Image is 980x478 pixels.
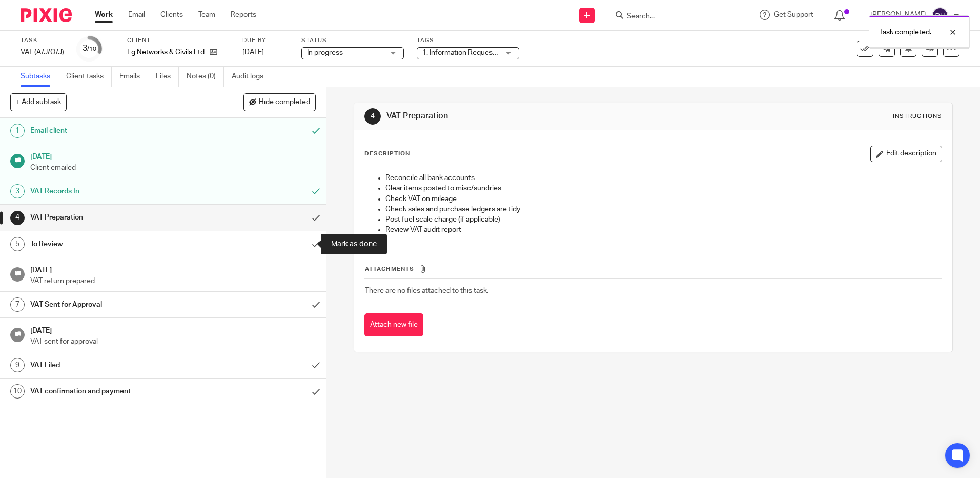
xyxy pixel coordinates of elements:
p: Lg Networks & Civils Ltd [127,47,205,57]
div: 10 [10,384,25,399]
span: In progress [307,49,343,56]
label: Client [127,36,230,45]
p: Client emailed [30,163,316,173]
button: Hide completed [243,93,316,111]
button: Attach new file [364,313,423,336]
small: /10 [87,46,96,52]
span: There are no files attached to this task. [365,287,488,294]
a: Client tasks [66,67,112,87]
div: 1 [10,124,25,138]
h1: VAT Records In [30,184,207,199]
label: Task [21,36,64,45]
div: 9 [10,358,25,372]
label: Status [301,36,404,45]
p: Check sales and purchase ledgers are tidy [385,204,941,214]
h1: VAT Filed [30,357,207,373]
a: Emails [119,67,148,87]
div: 3 [10,184,25,198]
h1: [DATE] [30,263,316,275]
span: Hide completed [259,98,310,107]
span: Attachments [365,266,414,272]
a: Reports [231,10,256,20]
a: Email [128,10,145,20]
p: VAT sent for approval [30,336,316,347]
div: Instructions [893,112,942,121]
p: Description [364,150,410,158]
div: 4 [364,108,381,125]
img: svg%3E [932,7,948,24]
h1: [DATE] [30,149,316,162]
p: Task completed. [880,27,931,37]
h1: To Review [30,236,207,252]
label: Due by [242,36,289,45]
p: Clear items posted to misc/sundries [385,183,941,193]
a: Work [95,10,113,20]
h1: [DATE] [30,323,316,336]
a: Clients [160,10,183,20]
h1: VAT Preparation [30,210,207,225]
div: VAT (A/J/O/J) [21,47,64,57]
a: Files [156,67,179,87]
a: Audit logs [232,67,271,87]
p: Post fuel scale charge (if applicable) [385,214,941,225]
label: Tags [417,36,519,45]
button: + Add subtask [10,93,67,111]
span: 1. Information Requested [422,49,503,56]
h1: VAT confirmation and payment [30,384,207,399]
a: Notes (0) [187,67,224,87]
a: Subtasks [21,67,58,87]
p: Reconcile all bank accounts [385,173,941,183]
h1: VAT Preparation [386,111,675,122]
h1: Email client [30,123,207,138]
h1: VAT Sent for Approval [30,297,207,312]
span: [DATE] [242,49,264,56]
p: Review VAT audit report [385,225,941,235]
p: VAT return prepared [30,276,316,286]
p: Check VAT on mileage [385,194,941,204]
button: Edit description [870,146,942,162]
img: Pixie [21,8,72,22]
div: 5 [10,237,25,251]
div: 3 [83,43,96,54]
div: 4 [10,211,25,225]
div: 7 [10,297,25,312]
a: Team [198,10,215,20]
